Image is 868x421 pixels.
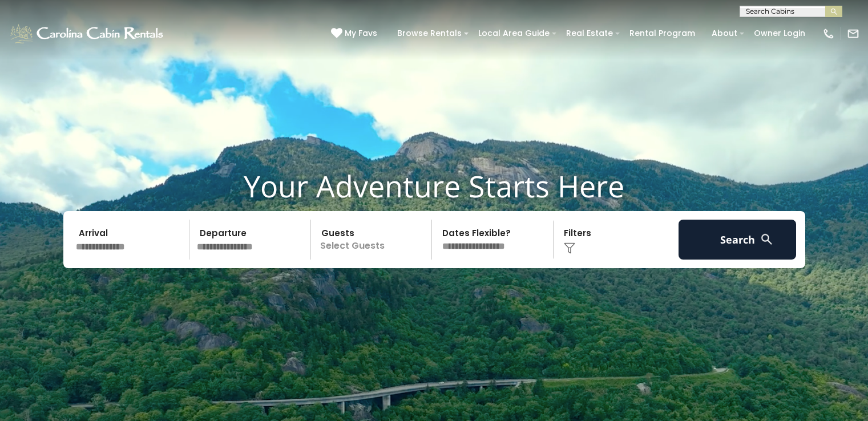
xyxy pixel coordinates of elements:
img: mail-regular-white.png [847,27,859,40]
a: Browse Rentals [391,25,467,42]
p: Select Guests [314,220,432,260]
a: Local Area Guide [473,25,555,42]
img: filter--v1.png [564,242,575,254]
a: Rental Program [624,25,701,42]
h1: Your Adventure Starts Here [9,168,859,204]
img: White-1-1-2.png [9,22,167,45]
button: Search [679,220,797,260]
img: search-regular-white.png [760,232,774,246]
span: My Favs [345,27,377,39]
img: phone-regular-white.png [822,27,835,40]
a: My Favs [331,27,380,40]
a: Real Estate [560,25,619,42]
a: Owner Login [748,25,811,42]
a: About [706,25,743,42]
